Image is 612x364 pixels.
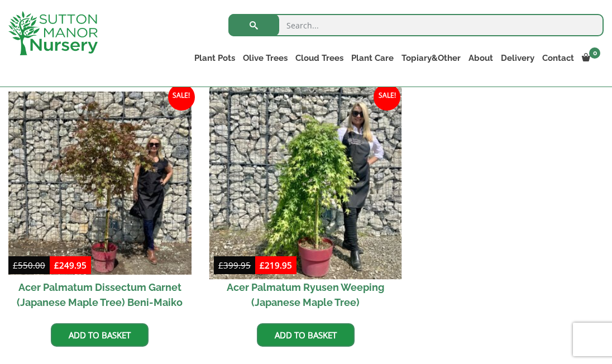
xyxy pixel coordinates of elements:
[214,275,397,315] h2: Acer Palmatum Ryusen Weeping (Japanese Maple Tree)
[13,260,45,271] bdi: 550.00
[218,260,223,271] span: £
[260,260,265,271] span: £
[8,92,192,315] a: Sale! Acer Palmatum Dissectum Garnet (Japanese Maple Tree) Beni-Maiko
[578,50,604,66] a: 0
[168,84,195,111] span: Sale!
[54,260,59,271] span: £
[257,323,355,347] a: Add to basket: “Acer Palmatum Ryusen Weeping (Japanese Maple Tree)”
[190,50,239,66] a: Plant Pots
[239,50,291,66] a: Olive Trees
[54,260,87,271] bdi: 249.95
[214,92,397,315] a: Sale! Acer Palmatum Ryusen Weeping (Japanese Maple Tree)
[8,92,192,275] img: Acer Palmatum Dissectum Garnet (Japanese Maple Tree) Beni-Maiko
[497,50,538,66] a: Delivery
[374,84,400,111] span: Sale!
[589,47,600,59] span: 0
[398,50,465,66] a: Topiary&Other
[291,50,347,66] a: Cloud Trees
[8,275,192,315] h2: Acer Palmatum Dissectum Garnet (Japanese Maple Tree) Beni-Maiko
[13,260,18,271] span: £
[465,50,497,66] a: About
[538,50,578,66] a: Contact
[228,14,604,36] input: Search...
[347,50,398,66] a: Plant Care
[209,87,401,279] img: Acer Palmatum Ryusen Weeping (Japanese Maple Tree)
[218,260,251,271] bdi: 399.95
[8,11,98,55] img: logo
[260,260,292,271] bdi: 219.95
[51,323,149,347] a: Add to basket: “Acer Palmatum Dissectum Garnet (Japanese Maple Tree) Beni-Maiko”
